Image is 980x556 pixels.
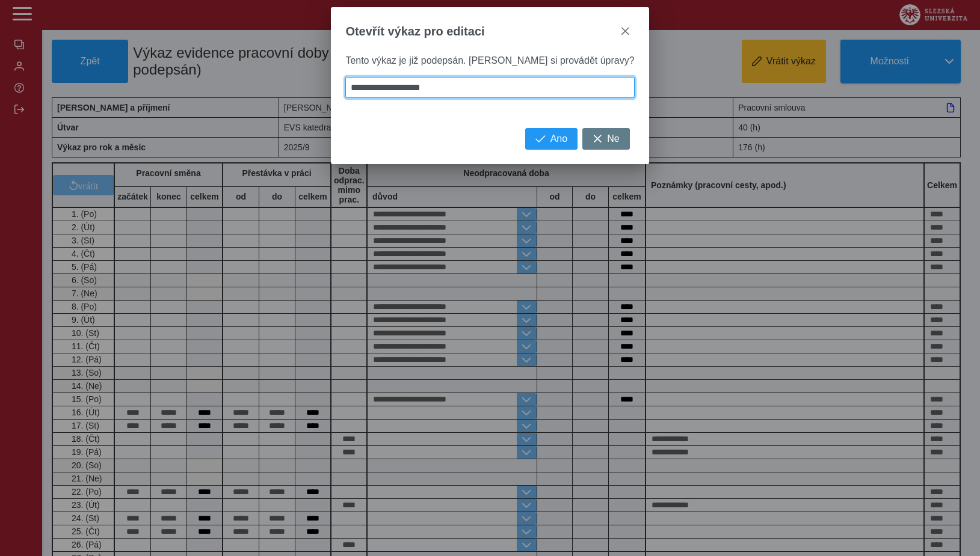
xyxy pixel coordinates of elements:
span: Otevřít výkaz pro editaci [345,25,484,38]
span: Ne [607,133,619,144]
span: Ano [550,133,567,144]
button: Ano [525,128,578,150]
button: close [615,22,635,41]
button: Ne [582,128,629,150]
div: Tento výkaz je již podepsán. [PERSON_NAME] si provádět úpravy? [331,55,649,128]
